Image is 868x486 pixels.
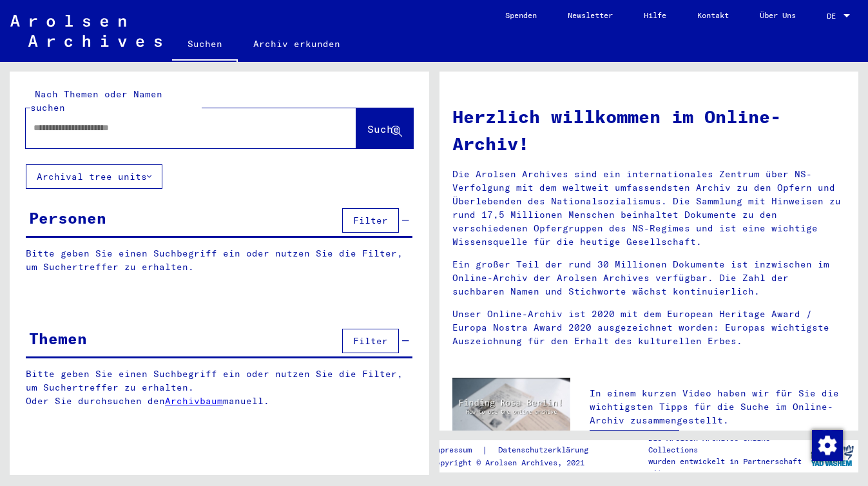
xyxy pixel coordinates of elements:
button: Filter [342,329,399,353]
div: Themen [29,327,87,350]
p: Ein großer Teil der rund 30 Millionen Dokumente ist inzwischen im Online-Archiv der Arolsen Archi... [452,258,846,298]
p: Bitte geben Sie einen Suchbegriff ein oder nutzen Sie die Filter, um Suchertreffer zu erhalten. O... [26,367,413,408]
img: video.jpg [452,378,570,442]
p: Unser Online-Archiv ist 2020 mit dem European Heritage Award / Europa Nostra Award 2020 ausgezeic... [452,307,846,348]
p: Copyright © Arolsen Archives, 2021 [431,457,604,469]
div: Personen [29,206,106,229]
img: Zustimmung ändern [812,430,843,461]
button: Archival tree units [26,164,162,189]
a: Archiv erkunden [238,28,356,59]
span: Filter [353,335,388,347]
span: DE [827,12,841,21]
img: yv_logo.png [808,440,856,472]
a: Suchen [172,28,238,62]
div: | [431,443,604,457]
h1: Herzlich willkommen im Online-Archiv! [452,103,846,157]
span: Filter [353,215,388,226]
a: Video ansehen [590,430,679,456]
button: Filter [342,208,399,233]
button: Suche [356,108,413,148]
p: In einem kurzen Video haben wir für Sie die wichtigsten Tipps für die Suche im Online-Archiv zusa... [590,387,845,427]
a: Impressum [431,443,482,457]
p: Die Arolsen Archives Online-Collections [648,433,806,456]
img: Arolsen_neg.svg [10,15,162,47]
a: Datenschutzerklärung [488,443,604,457]
p: Bitte geben Sie einen Suchbegriff ein oder nutzen Sie die Filter, um Suchertreffer zu erhalten. [26,247,412,274]
a: Archivbaum [165,395,223,407]
p: Die Arolsen Archives sind ein internationales Zentrum über NS-Verfolgung mit dem weltweit umfasse... [452,168,846,249]
p: wurden entwickelt in Partnerschaft mit [648,456,806,479]
mat-label: Nach Themen oder Namen suchen [30,88,162,113]
span: Suche [367,122,400,135]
